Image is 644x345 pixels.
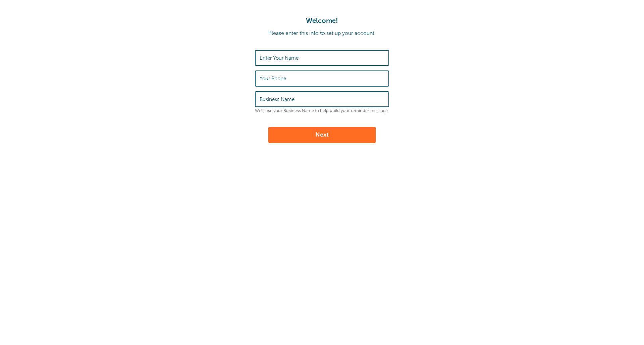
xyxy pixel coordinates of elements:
[7,17,637,25] h1: Welcome!
[268,127,376,143] button: Next
[260,96,294,102] label: Business Name
[7,30,637,37] p: Please enter this info to set up your account.
[255,108,389,113] p: We'll use your Business Name to help build your reminder message.
[260,76,286,82] label: Your Phone
[260,55,299,61] label: Enter Your Name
